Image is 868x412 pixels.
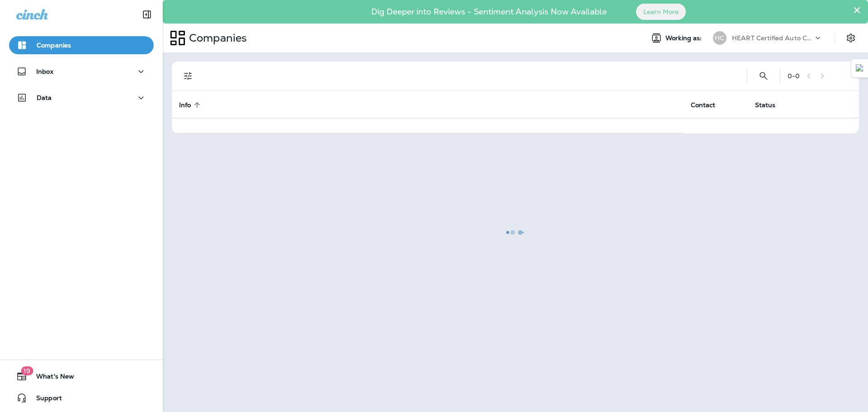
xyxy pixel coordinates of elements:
button: Companies [9,36,154,54]
button: 19What's New [9,367,154,385]
span: Support [27,394,62,405]
button: Inbox [9,62,154,81]
button: Support [9,389,154,407]
button: Close [853,3,861,17]
button: Data [9,89,154,107]
p: Inbox [36,68,53,75]
button: Collapse Sidebar [134,5,160,24]
p: Dig Deeper into Reviews - Sentiment Analysis Now Available [345,10,633,13]
p: HEART Certified Auto Care [732,34,813,42]
div: HC [713,31,726,45]
span: 19 [21,366,33,375]
button: Settings [843,30,859,46]
p: Companies [37,42,71,49]
span: Working as: [665,34,704,42]
span: What's New [27,373,74,384]
img: Detect Auto [856,64,864,72]
p: Data [37,94,52,101]
button: Learn More [636,4,686,20]
p: Companies [185,31,247,45]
